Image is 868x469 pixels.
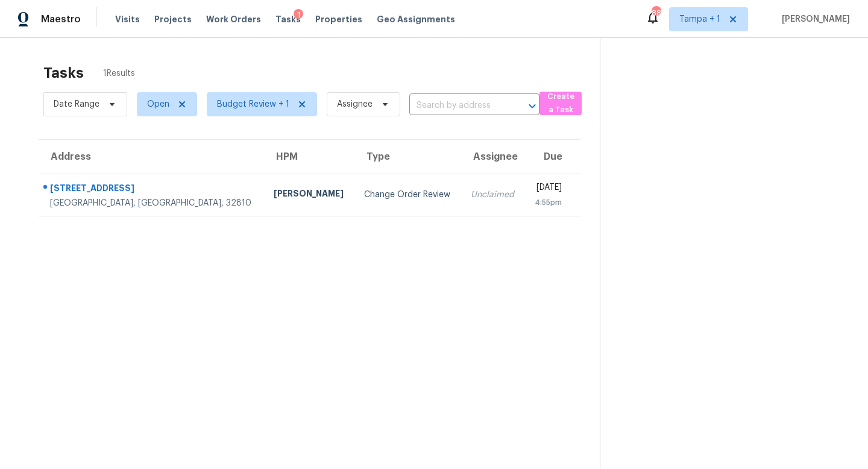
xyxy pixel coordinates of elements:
[524,98,541,115] button: Open
[337,98,373,110] span: Assignee
[534,181,562,197] div: [DATE]
[154,13,192,25] span: Projects
[206,13,261,25] span: Work Orders
[652,7,660,19] div: 88
[534,197,562,209] div: 4:55pm
[777,13,850,25] span: [PERSON_NAME]
[275,15,301,24] span: Tasks
[115,13,140,25] span: Visits
[354,140,461,174] th: Type
[294,9,303,21] div: 1
[264,140,354,174] th: HPM
[50,182,254,197] div: [STREET_ADDRESS]
[409,96,506,115] input: Search by address
[461,140,524,174] th: Assignee
[546,90,576,118] span: Create a Task
[50,197,254,209] div: [GEOGRAPHIC_DATA], [GEOGRAPHIC_DATA], 32810
[274,187,345,203] div: [PERSON_NAME]
[524,140,580,174] th: Due
[39,140,264,174] th: Address
[147,98,169,110] span: Open
[54,98,99,110] span: Date Range
[364,189,451,201] div: Change Order Review
[103,68,135,80] span: 1 Results
[377,13,455,25] span: Geo Assignments
[217,98,289,110] span: Budget Review + 1
[679,13,720,25] span: Tampa + 1
[539,92,582,115] button: Create a Task
[41,13,81,25] span: Maestro
[315,13,362,25] span: Properties
[43,67,84,79] h2: Tasks
[471,189,515,201] div: Unclaimed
